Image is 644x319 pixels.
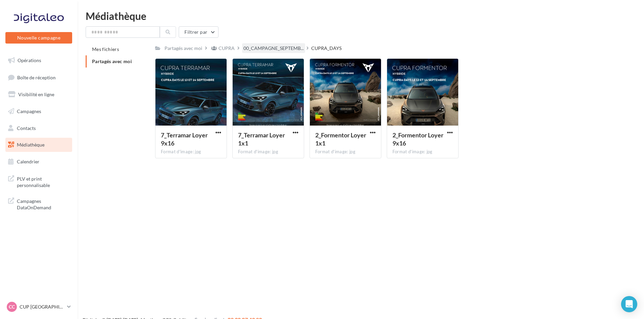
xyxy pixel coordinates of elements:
span: Campagnes DataOnDemand [17,196,69,211]
span: Contacts [17,125,36,131]
span: Opérations [18,57,41,63]
div: Format d'image: jpg [392,149,453,155]
div: Format d'image: jpg [161,149,221,155]
span: 2_Formentor Loyer 9x16 [392,131,443,147]
div: Format d'image: jpg [238,149,298,155]
a: CC CUP [GEOGRAPHIC_DATA] [5,300,72,313]
span: Partagés avec moi [92,58,132,64]
span: CC [9,303,15,310]
span: Campagnes [17,108,41,114]
a: Contacts [4,121,74,135]
span: 2_Formentor Loyer 1x1 [315,131,366,147]
span: 7_Terramar Loyer 1x1 [238,131,285,147]
div: Médiathèque [86,11,636,21]
a: Visibilité en ligne [4,87,74,102]
span: 00_CAMPAGNE_SEPTEMB... [243,45,304,52]
a: Campagnes [4,104,74,118]
div: Open Intercom Messenger [621,296,637,312]
span: PLV et print personnalisable [17,174,69,189]
span: 7_Terramar Loyer 9x16 [161,131,208,147]
a: Boîte de réception [4,70,74,85]
div: Partagés avec moi [165,45,202,52]
span: Médiathèque [17,142,45,148]
div: CUPRA_DAYS [311,45,342,52]
button: Filtrer par [179,26,218,38]
a: Campagnes DataOnDemand [4,194,74,214]
span: Calendrier [17,159,39,164]
a: Calendrier [4,155,74,169]
div: CUPRA [218,45,235,52]
p: CUP [GEOGRAPHIC_DATA] [20,303,64,310]
div: Format d'image: jpg [315,149,376,155]
span: Visibilité en ligne [18,91,54,97]
span: Boîte de réception [17,74,56,80]
button: Nouvelle campagne [5,32,72,44]
a: PLV et print personnalisable [4,171,74,191]
span: Mes fichiers [92,46,119,52]
a: Opérations [4,53,74,68]
a: Médiathèque [4,138,74,152]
